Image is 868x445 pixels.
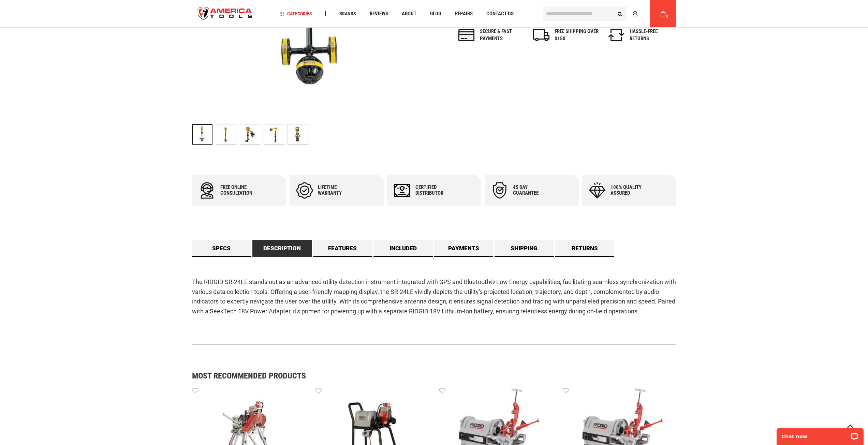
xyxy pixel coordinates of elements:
[216,121,240,148] div: RIDGID 76813 SEEKTECH® SR-24LE LINE LOCATOR WITH BLUETOOTH® AND GPS
[216,124,236,144] img: RIDGID 76813 SEEKTECH® SR-24LE LINE LOCATOR WITH BLUETOOTH® AND GPS
[427,9,444,18] a: Blog
[495,240,554,257] a: Shipping
[666,15,668,18] span: 0
[252,240,312,257] a: Description
[455,11,473,16] span: Repairs
[434,240,494,257] a: Payments
[610,184,651,196] div: 100% quality assured
[276,9,315,18] a: Categories
[192,1,258,27] img: America Tools
[240,124,260,144] img: RIDGID 76813 SEEKTECH® SR-24LE LINE LOCATOR WITH BLUETOOTH® AND GPS
[399,9,420,18] a: About
[367,9,391,18] a: Reviews
[555,28,599,43] div: FREE SHIPPING OVER $150
[370,11,388,16] span: Reviews
[452,9,476,18] a: Repairs
[339,11,356,16] span: Brands
[513,184,554,196] div: 45 day Guarantee
[458,29,475,41] img: payments
[192,372,652,380] strong: Most Recommended Products
[430,11,441,16] span: Blog
[480,28,524,43] div: Secure & fast payments
[192,240,251,257] a: Specs
[415,184,456,196] div: Certified Distributor
[220,184,261,196] div: Free online consultation
[288,124,308,144] img: RIDGID 76813 SEEKTECH® SR-24LE LINE LOCATOR WITH BLUETOOTH® AND GPS
[264,121,288,148] div: RIDGID 76813 SEEKTECH® SR-24LE LINE LOCATOR WITH BLUETOOTH® AND GPS
[192,1,258,27] a: store logo
[279,11,312,16] span: Categories
[555,240,615,257] a: Returns
[264,124,284,144] img: RIDGID 76813 SEEKTECH® SR-24LE LINE LOCATOR WITH BLUETOOTH® AND GPS
[772,424,868,445] iframe: LiveChat chat widget
[192,277,676,316] p: The RIDGID SR-24LE stands out as an advanced utility detection instrument integrated with GPS and...
[288,121,308,148] div: RIDGID 76813 SEEKTECH® SR-24LE LINE LOCATOR WITH BLUETOOTH® AND GPS
[373,240,433,257] a: Included
[192,121,216,148] div: RIDGID 76813 SEEKTECH® SR-24LE LINE LOCATOR WITH BLUETOOTH® AND GPS
[313,240,372,257] a: Features
[533,29,549,41] img: shipping
[402,11,416,16] span: About
[318,184,359,196] div: Lifetime warranty
[630,28,674,43] div: HASSLE-FREE RETURNS
[483,9,517,18] a: Contact Us
[614,7,627,20] button: Search
[336,9,359,18] a: Brands
[486,11,514,16] span: Contact Us
[240,121,264,148] div: RIDGID 76813 SEEKTECH® SR-24LE LINE LOCATOR WITH BLUETOOTH® AND GPS
[608,29,624,41] img: returns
